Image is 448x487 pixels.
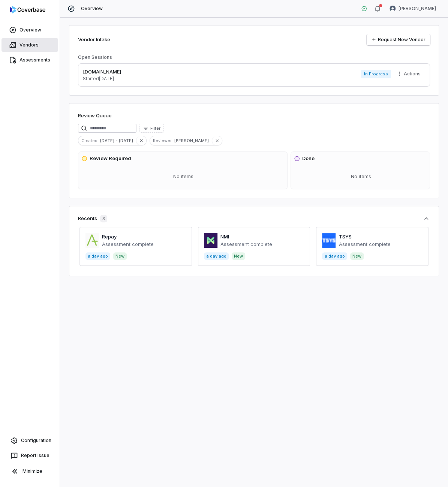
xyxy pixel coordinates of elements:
span: Assessments [19,57,50,63]
h3: Review Required [90,155,131,162]
a: NMI [220,234,229,240]
a: TSYS [339,234,351,240]
span: Minimize [22,468,42,474]
a: Configuration [3,434,57,447]
span: Configuration [21,438,51,444]
span: Report Issue [21,453,49,459]
p: Started [DATE] [83,76,121,82]
a: Vendors [1,38,58,52]
button: More actions [394,68,425,79]
button: Recents3 [78,215,430,222]
span: [DATE] - [DATE] [100,137,136,144]
h1: Review Queue [78,112,112,120]
div: No items [294,167,428,186]
h2: Vendor Intake [78,36,110,43]
a: Overview [1,23,58,37]
button: Filter [139,124,164,133]
a: Repay [102,234,117,240]
h3: Done [302,155,315,162]
a: Request New Vendor [367,34,430,45]
button: Report Issue [3,449,57,462]
button: Minimize [3,464,57,479]
button: Yuni Shin avatar[PERSON_NAME] [385,3,441,14]
span: [PERSON_NAME] [399,6,436,12]
img: Yuni Shin avatar [390,6,396,12]
img: logo-D7KZi-bG.svg [10,6,45,13]
p: [DOMAIN_NAME] [83,68,121,76]
span: Reviewer : [150,137,174,144]
span: Overview [81,6,103,12]
div: No items [81,167,286,186]
span: Created : [78,137,100,144]
div: Recents [78,215,107,222]
span: [PERSON_NAME] [174,137,212,144]
span: Overview [19,27,41,33]
span: 3 [100,215,107,222]
span: Vendors [19,42,39,48]
span: In Progress [361,70,391,78]
span: Filter [150,126,160,131]
a: Assessments [1,53,58,67]
h3: Open Sessions [78,54,112,60]
a: [DOMAIN_NAME]Started[DATE]In ProgressMore actions [78,63,430,87]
